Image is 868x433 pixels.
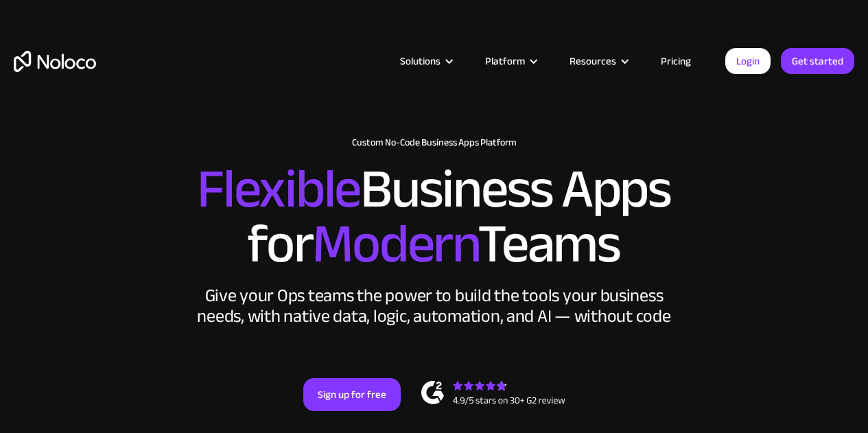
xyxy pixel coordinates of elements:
div: Resources [570,52,616,70]
a: Login [725,48,771,74]
a: home [14,51,96,72]
div: Solutions [383,52,468,70]
div: Platform [468,52,552,70]
a: Pricing [644,52,708,70]
div: Resources [552,52,644,70]
a: Get started [781,48,854,74]
div: Platform [485,52,525,70]
h1: Custom No-Code Business Apps Platform [14,137,854,148]
h2: Business Apps for Teams [14,162,854,272]
div: Solutions [400,52,441,70]
a: Sign up for free [303,378,401,411]
span: Flexible [197,138,360,240]
span: Modern [312,193,478,295]
div: Give your Ops teams the power to build the tools your business needs, with native data, logic, au... [194,285,675,327]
